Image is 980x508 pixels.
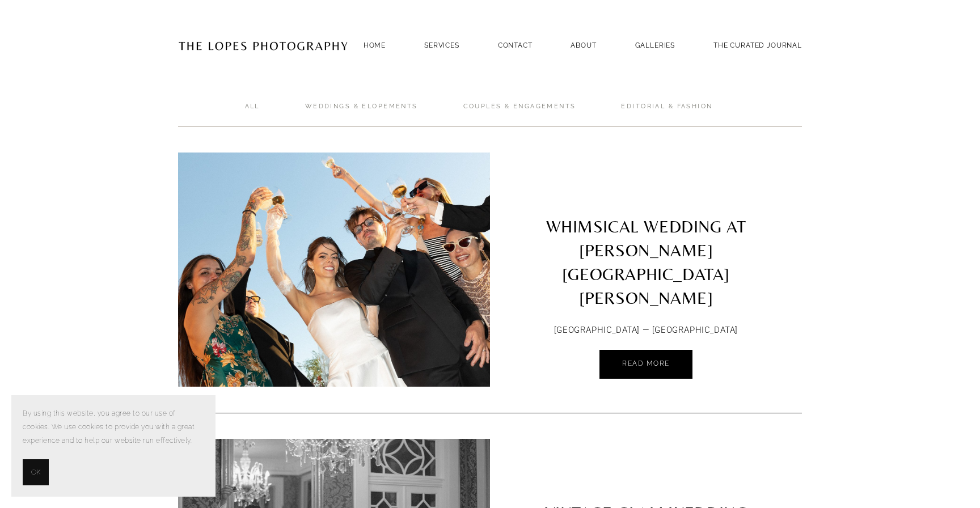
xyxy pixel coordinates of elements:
a: Read More [599,350,692,379]
a: WHIMSICAL WEDDING AT [PERSON_NAME][GEOGRAPHIC_DATA][PERSON_NAME] [490,153,802,316]
a: ABOUT [571,37,596,53]
a: Home [364,37,386,53]
a: Couples & ENGAGEMENTS [463,102,576,127]
a: SERVICES [424,41,459,49]
a: Weddings & Elopements [305,102,418,127]
p: By using this website, you agree to our use of cookies. We use cookies to provide you with a grea... [23,407,204,448]
a: THE CURATED JOURNAL [713,37,802,53]
a: GALLERIES [635,37,675,53]
p: [GEOGRAPHIC_DATA] — [GEOGRAPHIC_DATA] [528,323,764,338]
a: Contact [498,37,533,53]
img: Portugal Wedding Photographer | The Lopes Photography [178,18,348,73]
img: WHIMSICAL WEDDING AT PALÁCIO DE TANCOS LISBON [158,153,510,387]
button: OK [23,459,49,485]
span: OK [31,465,40,479]
section: Cookie banner [11,395,216,497]
a: ALL [245,102,260,127]
span: Read More [622,359,670,367]
a: Editorial & Fashion [621,102,712,127]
